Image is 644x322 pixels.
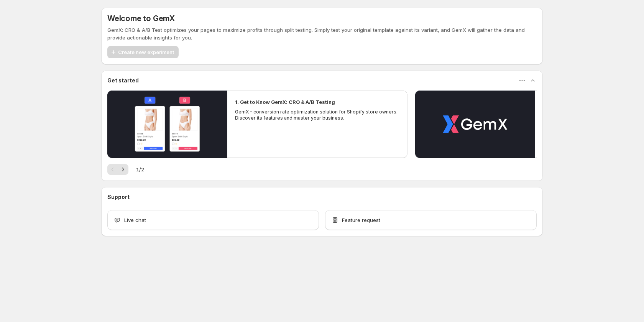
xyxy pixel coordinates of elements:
[107,26,537,41] p: GemX: CRO & A/B Test optimizes your pages to maximize profits through split testing. Simply test ...
[342,216,380,224] span: Feature request
[136,166,144,173] span: 1 / 2
[235,109,400,121] p: GemX - conversion rate optimization solution for Shopify store owners. Discover its features and ...
[107,77,139,84] h3: Get started
[107,193,130,201] h3: Support
[118,164,128,175] button: Next
[235,98,335,106] h2: 1. Get to Know GemX: CRO & A/B Testing
[107,90,227,158] button: Play video
[107,164,128,175] nav: Pagination
[124,216,146,224] span: Live chat
[107,14,175,23] h5: Welcome to GemX
[415,90,535,158] button: Play video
